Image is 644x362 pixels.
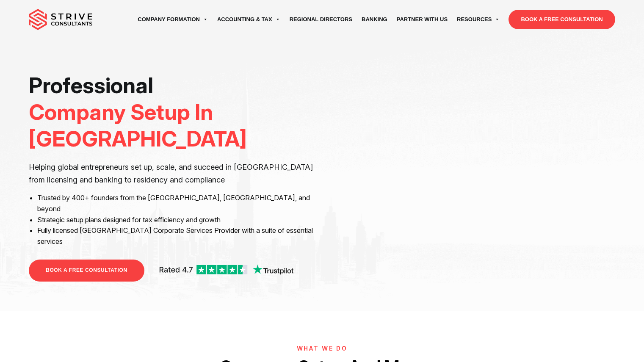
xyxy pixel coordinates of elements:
li: Trusted by 400+ founders from the [GEOGRAPHIC_DATA], [GEOGRAPHIC_DATA], and beyond [37,193,315,214]
a: Resources [452,8,504,31]
iframe: <br /> [328,72,615,233]
a: Banking [357,8,392,31]
p: Helping global entrepreneurs set up, scale, and succeed in [GEOGRAPHIC_DATA] from licensing and b... [29,161,315,186]
a: Company Formation [133,8,213,31]
h1: Professional [29,72,315,152]
a: BOOK A FREE CONSULTATION [509,10,615,29]
span: Company Setup In [GEOGRAPHIC_DATA] [29,99,247,152]
img: main-logo.svg [29,9,92,30]
a: Accounting & Tax [213,8,285,31]
a: Regional Directors [285,8,357,31]
a: Partner with Us [392,8,452,31]
li: Strategic setup plans designed for tax efficiency and growth [37,215,315,226]
li: Fully licensed [GEOGRAPHIC_DATA] Corporate Services Provider with a suite of essential services [37,225,315,247]
a: BOOK A FREE CONSULTATION [29,260,144,281]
